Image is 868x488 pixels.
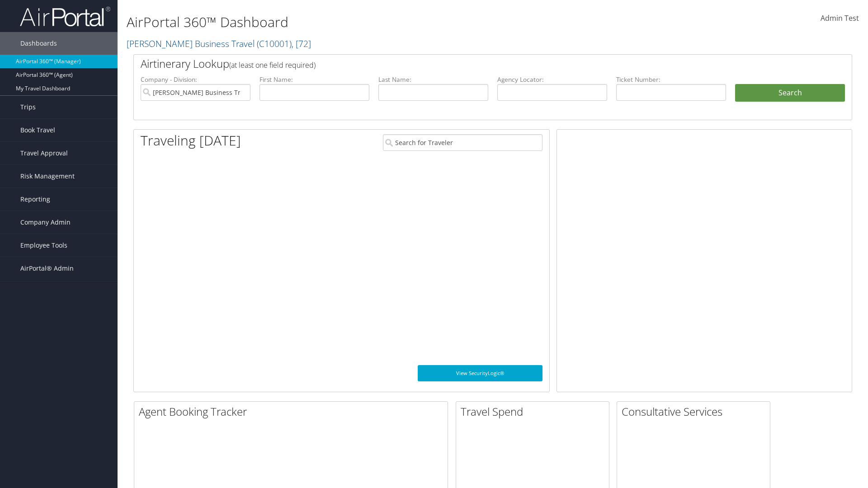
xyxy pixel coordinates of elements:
[20,188,50,211] span: Reporting
[418,365,542,381] a: View SecurityLogic®
[139,404,448,419] h2: Agent Booking Tracker
[141,131,241,150] h1: Traveling [DATE]
[622,404,770,419] h2: Consultative Services
[821,13,859,23] span: Admin Test
[378,75,488,84] label: Last Name:
[20,211,71,234] span: Company Admin
[292,38,311,50] span: , [ 72 ]
[497,75,607,84] label: Agency Locator:
[127,13,615,32] h1: AirPortal 360™ Dashboard
[20,257,74,280] span: AirPortal® Admin
[257,38,292,50] span: ( C10001 )
[461,404,609,419] h2: Travel Spend
[616,75,726,84] label: Ticket Number:
[141,75,250,84] label: Company - Division:
[821,5,859,33] a: Admin Test
[20,165,75,188] span: Risk Management
[127,38,311,50] a: [PERSON_NAME] Business Travel
[229,60,316,70] span: (at least one field required)
[20,96,36,118] span: Trips
[20,32,57,55] span: Dashboards
[20,119,55,141] span: Book Travel
[141,56,785,71] h2: Airtinerary Lookup
[20,234,67,257] span: Employee Tools
[383,134,542,151] input: Search for Traveler
[735,84,845,102] button: Search
[20,142,68,164] span: Travel Approval
[259,75,369,84] label: First Name:
[20,6,110,27] img: airportal-logo.png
